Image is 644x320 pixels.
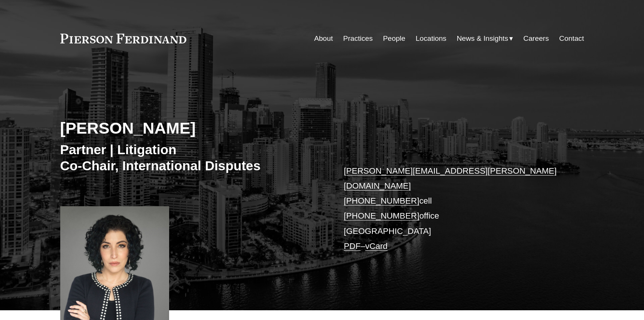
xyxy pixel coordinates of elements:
h3: Partner | Litigation Co-Chair, International Disputes [60,141,322,174]
a: About [314,31,333,46]
a: Careers [524,31,549,46]
a: [PHONE_NUMBER] [344,196,419,205]
a: Locations [416,31,446,46]
a: Contact [559,31,584,46]
h2: [PERSON_NAME] [60,118,322,138]
a: Practices [343,31,373,46]
a: People [383,31,406,46]
a: [PERSON_NAME][EMAIL_ADDRESS][PERSON_NAME][DOMAIN_NAME] [344,166,557,191]
a: vCard [365,241,388,251]
a: folder dropdown [457,31,513,46]
p: cell office [GEOGRAPHIC_DATA] – [344,164,562,254]
a: [PHONE_NUMBER] [344,211,419,220]
a: PDF [344,241,361,251]
span: News & Insights [457,32,508,45]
